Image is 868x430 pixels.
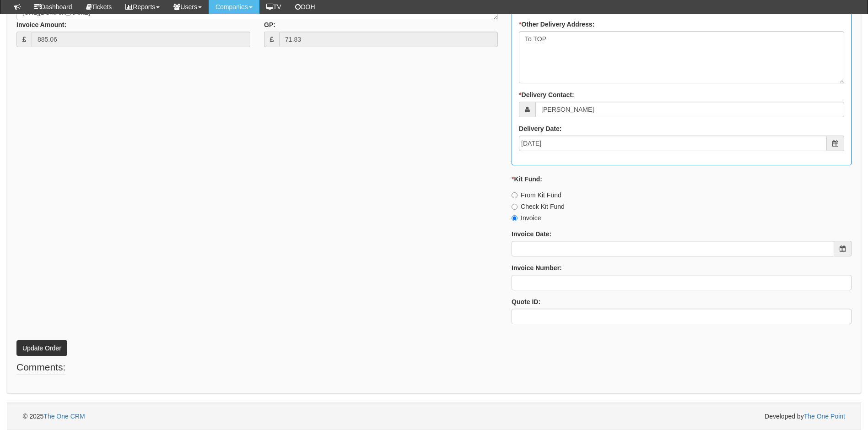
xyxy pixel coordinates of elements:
[16,20,66,29] label: Invoice Amount:
[16,360,65,375] legend: Comments:
[512,174,542,184] label: Kit Fund:
[16,340,67,356] button: Update Order
[512,191,561,200] label: From Kit Fund
[512,215,518,221] input: Invoice
[512,192,518,198] input: From Kit Fund
[804,413,845,420] a: The One Point
[512,297,540,306] label: Quote ID:
[765,412,845,421] span: Developed by
[512,213,541,223] label: Invoice
[512,202,565,211] label: Check Kit Fund
[43,413,85,420] a: The One CRM
[512,263,562,272] label: Invoice Number:
[519,124,561,133] label: Delivery Date:
[519,90,574,99] label: Delivery Contact:
[264,20,275,29] label: GP:
[512,229,551,239] label: Invoice Date:
[23,413,85,420] span: © 2025
[512,204,518,210] input: Check Kit Fund
[519,31,844,83] textarea: To TOP
[519,20,594,29] label: Other Delivery Address:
